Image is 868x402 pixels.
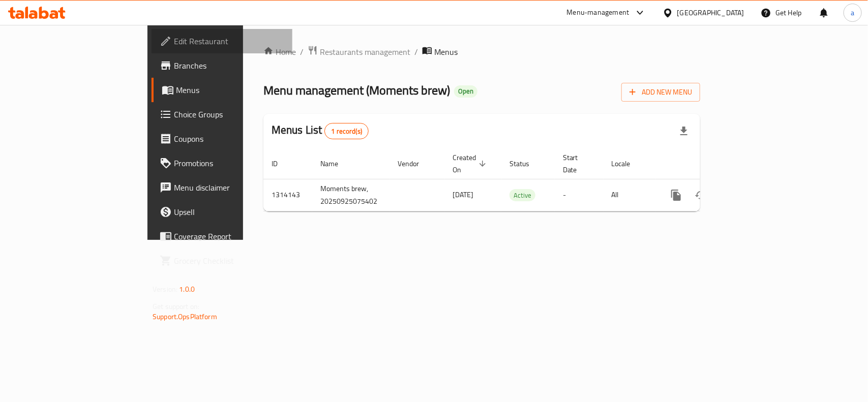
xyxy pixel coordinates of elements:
[153,300,199,313] span: Get support on:
[308,45,410,58] a: Restaurants management
[677,7,744,18] div: [GEOGRAPHIC_DATA]
[263,45,700,58] nav: breadcrumb
[414,46,418,58] li: /
[174,230,284,242] span: Coverage Report
[152,78,292,102] a: Menus
[454,87,477,96] span: Open
[510,190,535,201] span: Active
[434,46,458,58] span: Menus
[300,46,304,58] li: /
[325,127,368,136] span: 1 record(s)
[263,79,450,102] span: Menu management ( Moments brew )
[153,283,177,296] span: Version:
[152,127,292,151] a: Coupons
[176,84,284,96] span: Menus
[689,183,713,207] button: Change Status
[453,151,489,176] span: Created On
[152,151,292,175] a: Promotions
[174,133,284,145] span: Coupons
[851,7,854,18] span: a
[179,283,195,296] span: 1.0.0
[398,158,432,170] span: Vendor
[153,310,217,323] a: Support.OpsPlatform
[152,224,292,249] a: Coverage Report
[567,7,630,19] div: Menu-management
[453,188,473,201] span: [DATE]
[656,148,770,179] th: Actions
[272,122,369,139] h2: Menus List
[320,158,351,170] span: Name
[510,189,535,201] div: Active
[272,158,291,170] span: ID
[152,200,292,224] a: Upsell
[152,102,292,127] a: Choice Groups
[312,179,390,211] td: Moments brew, 20250925075402
[263,148,770,211] table: enhanced table
[174,59,284,72] span: Branches
[174,206,284,218] span: Upsell
[152,29,292,53] a: Edit Restaurant
[510,158,543,170] span: Status
[152,249,292,273] a: Grocery Checklist
[454,85,477,98] div: Open
[174,157,284,169] span: Promotions
[555,179,604,211] td: -
[612,158,644,170] span: Locale
[324,123,369,139] div: Total records count
[174,35,284,47] span: Edit Restaurant
[320,46,410,58] span: Restaurants management
[621,83,700,102] button: Add New Menu
[672,119,696,143] div: Export file
[563,151,591,176] span: Start Date
[152,175,292,200] a: Menu disclaimer
[604,179,656,211] td: All
[174,181,284,194] span: Menu disclaimer
[174,255,284,267] span: Grocery Checklist
[174,108,284,120] span: Choice Groups
[152,53,292,78] a: Branches
[664,183,689,207] button: more
[630,86,692,99] span: Add New Menu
